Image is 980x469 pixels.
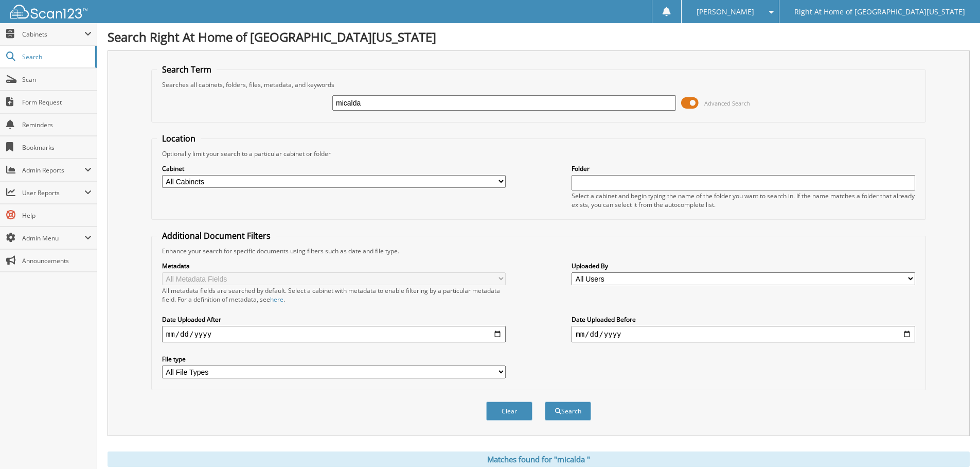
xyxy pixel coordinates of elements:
[794,9,965,15] span: Right At Home of [GEOGRAPHIC_DATA][US_STATE]
[162,262,506,270] label: Metadata
[22,75,92,84] span: Scan
[22,166,84,175] span: Admin Reports
[22,120,92,129] span: Reminders
[157,80,920,89] div: Searches all cabinets, folders, files, metadata, and keywords
[22,256,92,265] span: Announcements
[22,143,92,152] span: Bookmarks
[572,315,915,324] label: Date Uploaded Before
[157,133,201,144] legend: Location
[22,211,92,220] span: Help
[162,355,506,363] label: File type
[572,192,915,209] div: Select a cabinet and begin typing the name of the folder you want to search in. If the name match...
[157,230,276,241] legend: Additional Document Filters
[162,326,506,342] input: start
[22,234,84,242] span: Admin Menu
[22,30,84,39] span: Cabinets
[162,315,506,324] label: Date Uploaded After
[572,262,915,270] label: Uploaded By
[10,5,87,19] img: scan123-logo-white.svg
[157,247,920,255] div: Enhance your search for specific documents using filters such as date and file type.
[545,402,591,421] button: Search
[162,286,506,304] div: All metadata fields are searched by default. Select a cabinet with metadata to enable filtering b...
[22,53,90,61] span: Search
[108,28,970,45] h1: Search Right At Home of [GEOGRAPHIC_DATA][US_STATE]
[22,98,92,107] span: Form Request
[162,164,506,173] label: Cabinet
[157,149,920,158] div: Optionally limit your search to a particular cabinet or folder
[22,188,84,197] span: User Reports
[572,164,915,173] label: Folder
[486,402,532,421] button: Clear
[572,326,915,342] input: end
[270,295,283,304] a: here
[697,9,754,15] span: [PERSON_NAME]
[108,451,970,467] div: Matches found for "micalda "
[157,64,217,75] legend: Search Term
[704,99,750,107] span: Advanced Search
